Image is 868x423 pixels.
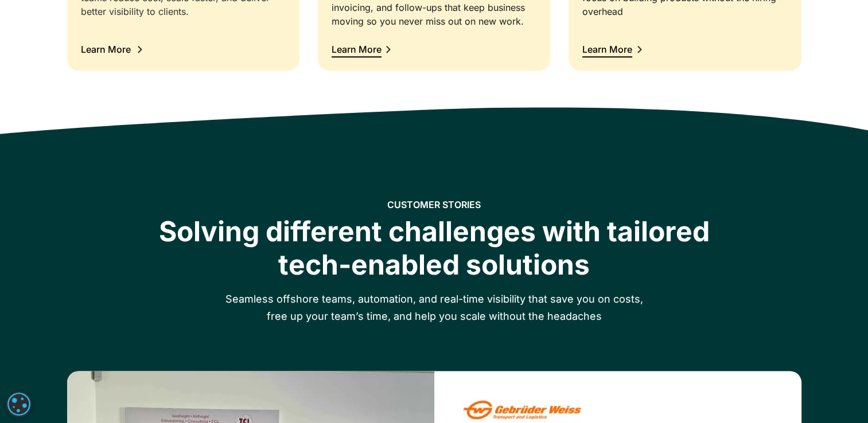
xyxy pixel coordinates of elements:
p: Seamless offshore teams, automation, and real-time visibility that save you on costs, free up you... [214,291,655,325]
div: Learn More [81,45,131,54]
div: Learn More [582,45,632,54]
div: Solving different challenges with tailored tech-enabled solutions [141,215,728,281]
div: Widget de chat [677,299,868,423]
iframe: Chat Widget [677,299,868,423]
div: Learn More [332,45,382,54]
h2: CUSTOMER STORIES [387,199,481,210]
